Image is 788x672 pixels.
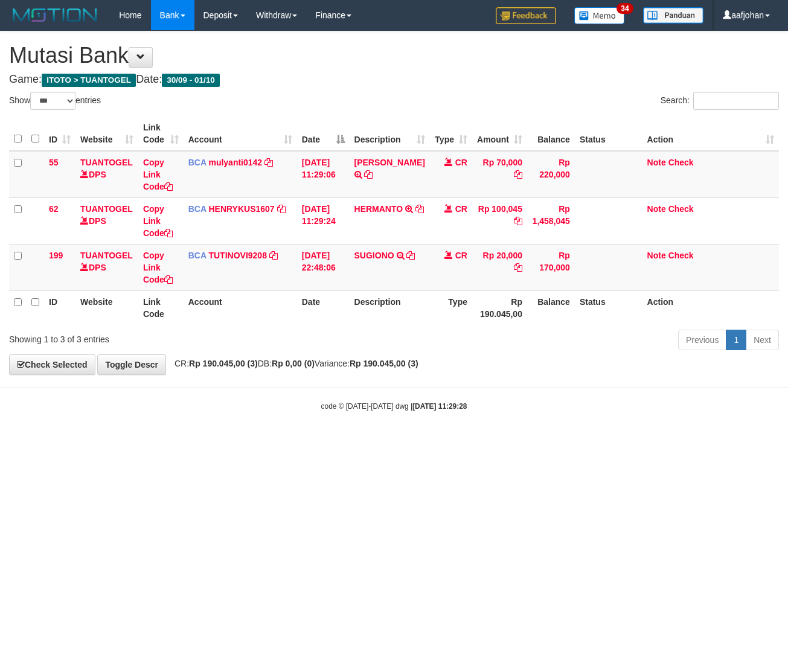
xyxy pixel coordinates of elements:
[726,330,746,350] a: 1
[49,251,63,260] span: 199
[527,244,575,290] td: Rp 170,000
[269,251,278,260] a: Copy TUTINOVI9208 to clipboard
[643,7,703,24] img: panduan.png
[9,328,319,345] div: Showing 1 to 3 of 3 entries
[189,359,258,368] strong: Rp 190.045,00 (3)
[9,92,101,110] label: Show entries
[188,251,207,260] span: BCA
[354,158,425,167] a: [PERSON_NAME]
[668,204,694,214] a: Check
[575,290,642,325] th: Status
[575,117,642,151] th: Status
[168,359,418,368] span: CR: DB: Variance:
[44,117,75,151] th: ID: activate to sort column ascending
[321,402,467,411] small: code © [DATE]-[DATE] dwg |
[354,251,394,260] a: SUGIONO
[143,204,173,238] a: Copy Link Code
[49,158,59,167] span: 55
[472,244,527,290] td: Rp 20,000
[678,330,726,350] a: Previous
[693,92,779,110] input: Search:
[514,216,522,226] a: Copy Rp 100,045 to clipboard
[364,170,373,179] a: Copy EKO PRAMONO to clipboard
[264,158,273,167] a: Copy mulyanti0142 to clipboard
[162,74,220,87] span: 30/09 - 01/10
[472,290,527,325] th: Rp 190.045,00
[514,170,522,179] a: Copy Rp 70,000 to clipboard
[184,290,297,325] th: Account
[406,251,415,260] a: Copy SUGIONO to clipboard
[746,330,779,350] a: Next
[75,290,138,325] th: Website
[496,7,556,24] img: Feedback.jpg
[188,204,207,214] span: BCA
[75,151,138,198] td: DPS
[97,354,166,375] a: Toggle Descr
[208,204,274,214] a: HENRYKUS1607
[297,197,350,244] td: [DATE] 11:29:24
[642,117,779,151] th: Action: activate to sort column ascending
[430,290,472,325] th: Type
[668,158,694,167] a: Check
[297,290,350,325] th: Date
[208,158,262,167] a: mulyanti0142
[138,117,184,151] th: Link Code: activate to sort column ascending
[9,43,779,68] h1: Mutasi Bank
[350,290,430,325] th: Description
[415,204,424,214] a: Copy HERMANTO to clipboard
[527,117,575,151] th: Balance
[472,151,527,198] td: Rp 70,000
[49,204,59,214] span: 62
[184,117,297,151] th: Account: activate to sort column ascending
[472,117,527,151] th: Amount: activate to sort column ascending
[272,359,315,368] strong: Rp 0,00 (0)
[9,6,101,24] img: MOTION_logo.png
[208,251,266,260] a: TUTINOVI9208
[80,204,133,214] a: TUANTOGEL
[527,290,575,325] th: Balance
[455,204,467,214] span: CR
[527,197,575,244] td: Rp 1,458,045
[138,290,184,325] th: Link Code
[297,244,350,290] td: [DATE] 22:48:06
[80,158,133,167] a: TUANTOGEL
[9,354,95,375] a: Check Selected
[514,263,522,272] a: Copy Rp 20,000 to clipboard
[647,251,666,260] a: Note
[647,158,666,167] a: Note
[297,117,350,151] th: Date: activate to sort column descending
[350,359,418,368] strong: Rp 190.045,00 (3)
[297,151,350,198] td: [DATE] 11:29:06
[30,92,75,110] select: Showentries
[80,251,133,260] a: TUANTOGEL
[455,251,467,260] span: CR
[455,158,467,167] span: CR
[188,158,207,167] span: BCA
[412,402,467,411] strong: [DATE] 11:29:28
[350,117,430,151] th: Description: activate to sort column ascending
[472,197,527,244] td: Rp 100,045
[527,151,575,198] td: Rp 220,000
[75,197,138,244] td: DPS
[354,204,403,214] a: HERMANTO
[143,158,173,191] a: Copy Link Code
[647,204,666,214] a: Note
[75,244,138,290] td: DPS
[574,7,625,24] img: Button%20Memo.svg
[430,117,472,151] th: Type: activate to sort column ascending
[75,117,138,151] th: Website: activate to sort column ascending
[277,204,286,214] a: Copy HENRYKUS1607 to clipboard
[617,3,633,14] span: 34
[44,290,75,325] th: ID
[143,251,173,284] a: Copy Link Code
[661,92,779,110] label: Search:
[9,74,779,86] h4: Game: Date:
[42,74,136,87] span: ITOTO > TUANTOGEL
[668,251,694,260] a: Check
[642,290,779,325] th: Action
